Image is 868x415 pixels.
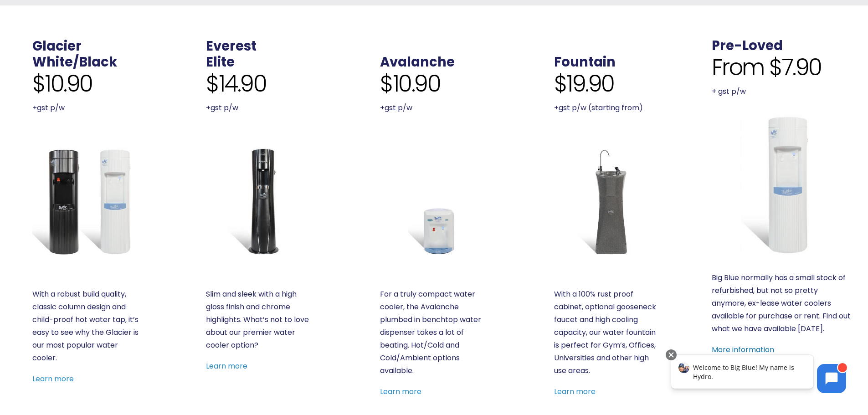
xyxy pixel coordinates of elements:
[206,70,266,97] span: $14.90
[380,70,440,97] span: $10.90
[32,147,140,255] a: Glacier White or Black
[32,102,140,114] p: +gst p/w
[380,53,455,71] a: Avalanche
[206,37,257,55] a: Everest
[206,288,314,352] p: Slim and sleek with a high gloss finish and chrome highlights. What’s not to love about our premi...
[554,102,662,114] p: +gst p/w (starting from)
[712,344,774,355] a: More information
[554,147,662,255] a: Fountain
[206,147,314,255] a: Everest Elite
[712,54,822,81] span: From $7.90
[380,147,488,255] a: Avalanche
[554,53,616,71] a: Fountain
[206,361,247,371] a: Learn more
[206,102,314,114] p: +gst p/w
[32,70,92,97] span: $10.90
[554,288,662,377] p: With a 100% rust proof cabinet, optional gooseneck faucet and high cooling capacity, our water fo...
[206,53,235,71] a: Elite
[712,114,853,255] a: Refurbished
[380,102,488,114] p: +gst p/w
[32,37,82,55] a: Glacier
[32,288,140,364] p: With a robust build quality, classic column design and child-proof hot water tap, it’s easy to se...
[554,70,614,97] span: $19.90
[712,85,853,98] p: + gst p/w
[380,37,384,55] span: .
[712,20,715,39] span: .
[554,386,596,397] a: Learn more
[662,348,855,402] iframe: Chatbot
[380,386,421,397] a: Learn more
[32,53,117,71] a: White/Black
[712,272,853,335] p: Big Blue normally has a small stock of refurbished, but not so pretty anymore, ex-lease water coo...
[712,36,783,55] a: Pre-Loved
[32,374,74,384] a: Learn more
[380,288,488,377] p: For a truly compact water cooler, the Avalanche plumbed in benchtop water dispenser takes a lot o...
[554,37,558,55] span: .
